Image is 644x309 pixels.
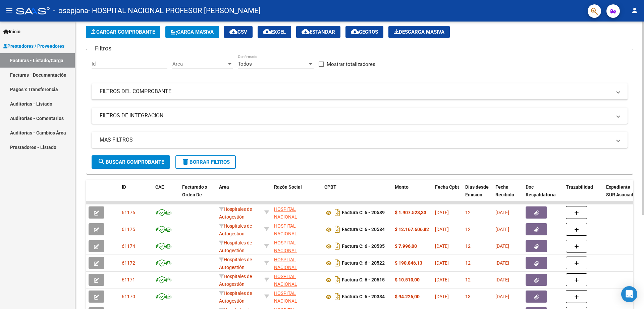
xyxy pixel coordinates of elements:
[219,240,252,253] span: Hospitales de Autogestión
[91,29,155,35] span: Cargar Comprobante
[274,289,319,304] div: 30635976809
[181,159,230,165] span: Borrar Filtros
[216,180,262,209] datatable-header-cell: Area
[263,29,286,35] span: EXCEL
[327,60,375,68] span: Mostrar totalizadores
[495,243,509,249] span: [DATE]
[333,224,342,235] i: Descargar documento
[465,210,471,215] span: 12
[342,227,385,232] strong: Factura C: 6 - 20584
[219,223,252,236] span: Hospitales de Autogestión
[165,26,219,38] button: Carga Masiva
[229,29,247,35] span: CSV
[274,273,319,287] div: 30635976809
[274,239,319,253] div: 30635976809
[563,180,603,209] datatable-header-cell: Trazabilidad
[172,61,227,67] span: Area
[342,277,385,283] strong: Factura C: 6 - 20515
[3,42,64,50] span: Prestadores / Proveedores
[274,240,310,268] span: HOSPITAL NACIONAL PROFESOR [PERSON_NAME]
[92,155,170,169] button: Buscar Comprobante
[465,184,489,197] span: Días desde Emisión
[86,26,160,38] button: Cargar Comprobante
[98,158,106,166] mat-icon: search
[333,241,342,252] i: Descargar documento
[224,26,253,38] button: CSV
[435,243,449,249] span: [DATE]
[229,28,237,36] mat-icon: cloud_download
[274,274,310,302] span: HOSPITAL NACIONAL PROFESOR [PERSON_NAME]
[263,28,271,36] mat-icon: cloud_download
[495,260,509,266] span: [DATE]
[100,112,611,119] mat-panel-title: FILTROS DE INTEGRACION
[395,210,426,215] strong: $ 1.907.523,33
[122,184,126,190] span: ID
[495,294,509,299] span: [DATE]
[495,227,509,232] span: [DATE]
[322,180,392,209] datatable-header-cell: CPBT
[395,243,417,249] strong: $ 7.996,00
[274,184,302,190] span: Razón Social
[465,294,471,299] span: 13
[603,180,640,209] datatable-header-cell: Expediente SUR Asociado
[53,3,88,18] span: - osepjana
[495,210,509,215] span: [DATE]
[395,227,429,232] strong: $ 12.167.606,82
[465,227,471,232] span: 12
[435,227,449,232] span: [DATE]
[274,256,319,270] div: 30635976809
[606,184,636,197] span: Expediente SUR Asociado
[526,184,556,197] span: Doc Respaldatoria
[171,29,214,35] span: Carga Masiva
[274,257,310,285] span: HOSPITAL NACIONAL PROFESOR [PERSON_NAME]
[351,29,378,35] span: Gecros
[182,184,207,197] span: Facturado x Orden De
[122,227,135,232] span: 61175
[175,155,236,169] button: Borrar Filtros
[324,184,336,190] span: CPBT
[181,158,190,166] mat-icon: delete
[333,291,342,302] i: Descargar documento
[388,26,450,38] button: Descarga Masiva
[119,180,153,209] datatable-header-cell: ID
[333,258,342,268] i: Descargar documento
[296,26,340,38] button: Estandar
[432,180,463,209] datatable-header-cell: Fecha Cpbt
[395,184,409,190] span: Monto
[435,294,449,299] span: [DATE]
[351,28,359,36] mat-icon: cloud_download
[92,83,628,100] mat-expansion-panel-header: FILTROS DEL COMPROBANTE
[219,184,229,190] span: Area
[238,61,252,67] span: Todos
[395,294,420,299] strong: $ 94.226,00
[631,6,639,14] mat-icon: person
[122,260,135,266] span: 61172
[92,108,628,124] mat-expansion-panel-header: FILTROS DE INTEGRACION
[153,180,179,209] datatable-header-cell: CAE
[395,260,422,266] strong: $ 190.846,13
[523,180,563,209] datatable-header-cell: Doc Respaldatoria
[219,257,252,270] span: Hospitales de Autogestión
[342,294,385,300] strong: Factura C: 6 - 20384
[621,286,637,302] div: Open Intercom Messenger
[100,88,611,95] mat-panel-title: FILTROS DEL COMPROBANTE
[435,277,449,282] span: [DATE]
[495,277,509,282] span: [DATE]
[388,26,450,38] app-download-masive: Descarga masiva de comprobantes (adjuntos)
[258,26,291,38] button: EXCEL
[392,180,432,209] datatable-header-cell: Monto
[92,44,115,53] h3: Filtros
[92,132,628,148] mat-expansion-panel-header: MAS FILTROS
[271,180,322,209] datatable-header-cell: Razón Social
[495,184,514,197] span: Fecha Recibido
[463,180,493,209] datatable-header-cell: Días desde Emisión
[219,274,252,287] span: Hospitales de Autogestión
[465,260,471,266] span: 12
[302,28,310,36] mat-icon: cloud_download
[100,136,611,144] mat-panel-title: MAS FILTROS
[219,291,252,304] span: Hospitales de Autogestión
[342,261,385,266] strong: Factura C: 6 - 20522
[394,29,444,35] span: Descarga Masiva
[493,180,523,209] datatable-header-cell: Fecha Recibido
[274,223,310,252] span: HOSPITAL NACIONAL PROFESOR [PERSON_NAME]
